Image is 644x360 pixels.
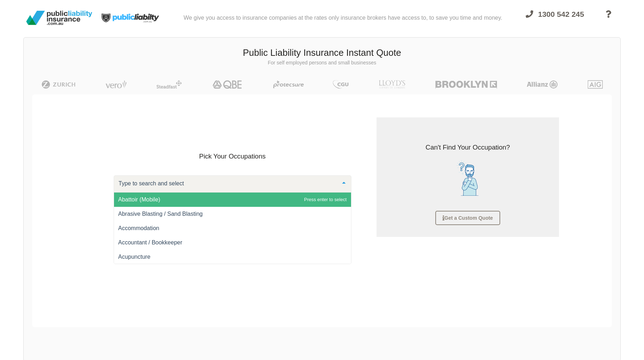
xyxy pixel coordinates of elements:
[153,80,185,89] img: Steadfast | Public Liability Insurance
[114,152,351,161] h3: Pick Your Occupations
[523,80,561,89] img: Allianz | Public Liability Insurance
[38,80,79,89] img: Zurich | Public Liability Insurance
[23,8,95,28] img: Public Liability Insurance
[435,211,500,225] a: Get a Custom Quote
[585,80,606,89] img: AIG | Public Liability Insurance
[538,10,584,18] span: 1300 542 245
[95,3,167,33] img: Public Liability Insurance Light
[118,196,160,203] span: Abattoir (Mobile)
[208,80,247,89] img: QBE | Public Liability Insurance
[432,80,499,89] img: Brooklyn | Public Liability Insurance
[270,80,307,89] img: Protecsure | Public Liability Insurance
[375,80,409,89] img: LLOYD's | Public Liability Insurance
[118,254,151,260] span: Acupuncture
[29,59,615,67] p: For self employed persons and small businesses
[117,180,337,187] input: Type to search and select
[118,225,160,231] span: Accommodation
[118,211,203,217] span: Abrasive Blasting / Sand Blasting
[102,80,130,89] img: Vero | Public Liability Insurance
[519,6,591,33] a: 1300 542 245
[330,80,351,89] img: CGU | Public Liability Insurance
[382,143,554,152] h3: Can't Find Your Occupation?
[29,47,615,59] h3: Public Liability Insurance Instant Quote
[118,239,183,245] span: Accountant / Bookkeeper
[184,3,502,33] div: We give you access to insurance companies at the rates only insurance brokers have access to, to ...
